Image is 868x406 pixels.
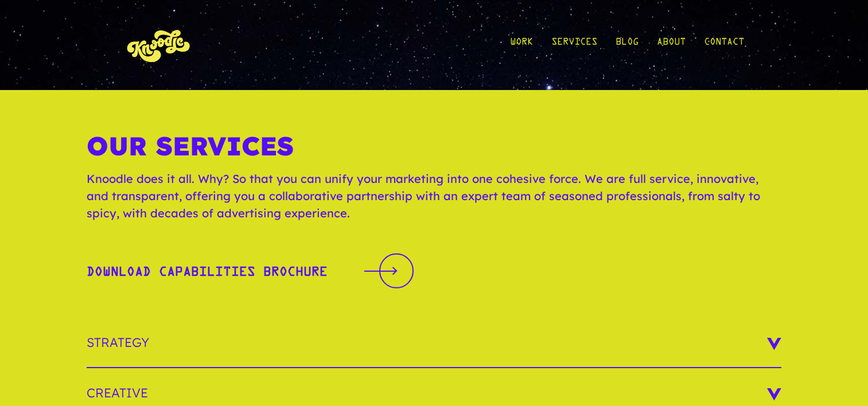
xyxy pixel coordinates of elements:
a: Work [510,18,533,72]
a: Download Capabilities BrochureDownload Capabilities Brochure [87,252,414,290]
p: Knoodle does it all. Why? So that you can unify your marketing into one cohesive force. We are fu... [87,170,781,233]
a: Services [551,18,597,72]
img: KnoLogo(yellow) [124,18,193,72]
a: Blog [616,18,639,72]
a: About [657,18,686,72]
h1: Our Services [87,130,781,170]
h3: Strategy [87,318,781,368]
a: Contact [704,18,744,72]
